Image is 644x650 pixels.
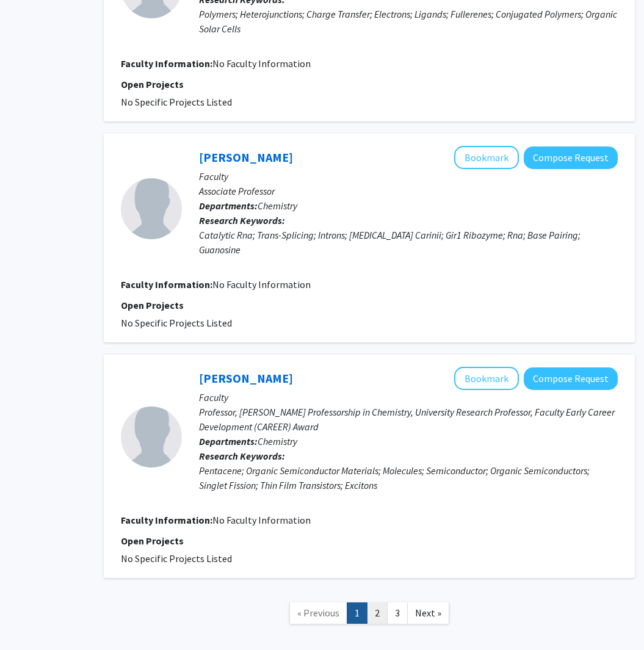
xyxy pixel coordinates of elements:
a: 3 [387,602,408,624]
a: [PERSON_NAME] [199,370,293,386]
button: Compose Request to John Anthony [524,367,618,390]
button: Compose Request to Stephen Testa [524,146,618,169]
b: Research Keywords: [199,214,285,226]
b: Faculty Information: [121,278,212,291]
span: No Specific Projects Listed [121,317,232,329]
a: 1 [347,602,367,624]
p: Professor, [PERSON_NAME] Professorship in Chemistry, University Research Professor, Faculty Early... [199,405,618,434]
iframe: Chat [9,595,52,641]
b: Faculty Information: [121,57,212,70]
a: Next [407,602,449,624]
button: Add John Anthony to Bookmarks [454,367,519,390]
b: Research Keywords: [199,450,285,462]
p: Associate Professor [199,184,618,198]
span: Next » [415,607,441,619]
b: Departments: [199,435,258,447]
div: Pentacene; Organic Semiconductor Materials; Molecules; Semiconductor; Organic Semiconductors; Sin... [199,463,618,493]
a: Previous Page [289,602,347,624]
b: Departments: [199,200,258,212]
p: Faculty [199,169,618,184]
span: Chemistry [258,200,297,212]
p: Open Projects [121,298,618,312]
a: [PERSON_NAME] [199,150,293,165]
span: No Faculty Information [212,278,311,291]
span: No Faculty Information [212,57,311,70]
span: No Specific Projects Listed [121,552,232,565]
p: Faculty [199,390,618,405]
div: Polymers; Heterojunctions; Charge Transfer; Electrons; Ligands; Fullerenes; Conjugated Polymers; ... [199,7,618,36]
span: « Previous [297,607,339,619]
a: 2 [367,602,388,624]
nav: Page navigation [104,590,635,640]
p: Open Projects [121,533,618,548]
button: Add Stephen Testa to Bookmarks [454,146,519,169]
span: Chemistry [258,435,297,447]
p: Open Projects [121,77,618,92]
span: No Specific Projects Listed [121,96,232,108]
b: Faculty Information: [121,514,212,526]
span: No Faculty Information [212,514,311,526]
div: Catalytic Rna; Trans-Splicing; Introns; [MEDICAL_DATA] Carinii; Gir1 Ribozyme; Rna; Base Pairing;... [199,228,618,257]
